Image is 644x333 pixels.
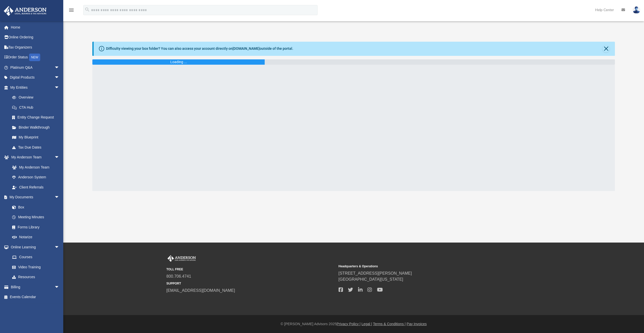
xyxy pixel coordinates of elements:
[54,73,65,83] span: arrow_drop_down
[4,22,67,32] a: Home
[7,122,67,132] a: Binder Walkthrough
[85,7,90,12] i: search
[407,322,427,326] a: Pay Invoices
[106,46,293,51] div: Difficulty viewing your box folder? You can also access your account directly on outside of the p...
[7,102,67,112] a: CTA Hub
[54,192,65,203] span: arrow_drop_down
[339,271,412,275] a: [STREET_ADDRESS][PERSON_NAME]
[29,54,40,61] div: NEW
[339,277,403,281] a: [GEOGRAPHIC_DATA][US_STATE]
[54,242,65,252] span: arrow_drop_down
[7,162,62,172] a: My Anderson Team
[4,82,67,92] a: My Entitiesarrow_drop_down
[4,32,67,42] a: Online Ordering
[4,42,67,52] a: Tax Organizers
[7,222,62,232] a: Forms Library
[4,192,65,202] a: My Documentsarrow_drop_down
[167,274,191,278] a: 800.706.4741
[54,82,65,93] span: arrow_drop_down
[7,232,65,242] a: Notarize
[54,152,65,163] span: arrow_drop_down
[54,282,65,292] span: arrow_drop_down
[4,152,65,162] a: My Anderson Teamarrow_drop_down
[337,322,361,326] a: Privacy Policy |
[167,255,197,262] img: Anderson Advisors Platinum Portal
[7,112,67,123] a: Entity Change Request
[633,6,640,14] img: User Pic
[7,212,65,222] a: Meeting Minutes
[7,182,65,192] a: Client Referrals
[4,62,67,73] a: Platinum Q&Aarrow_drop_down
[7,252,65,262] a: Courses
[233,46,260,51] a: [DOMAIN_NAME]
[4,73,67,83] a: Digital Productsarrow_drop_down
[167,288,235,293] a: [EMAIL_ADDRESS][DOMAIN_NAME]
[63,321,644,327] div: © [PERSON_NAME] Advisors 2025
[4,52,67,63] a: Order StatusNEW
[339,264,507,269] small: Headquarters & Operations
[7,262,62,272] a: Video Training
[170,59,187,65] div: Loading ...
[7,92,67,103] a: Overview
[167,267,335,272] small: TOLL FREE
[54,62,65,73] span: arrow_drop_down
[7,272,65,282] a: Resources
[167,281,335,286] small: SUPPORT
[7,142,67,152] a: Tax Due Dates
[68,10,74,13] a: menu
[362,322,372,326] a: Legal |
[7,132,65,142] a: My Blueprint
[7,172,65,182] a: Anderson System
[4,282,67,292] a: Billingarrow_drop_down
[4,292,67,302] a: Events Calendar
[7,202,62,212] a: Box
[68,7,74,13] i: menu
[373,322,406,326] a: Terms & Conditions |
[4,242,65,252] a: Online Learningarrow_drop_down
[603,45,610,52] button: Close
[2,6,48,16] img: Anderson Advisors Platinum Portal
